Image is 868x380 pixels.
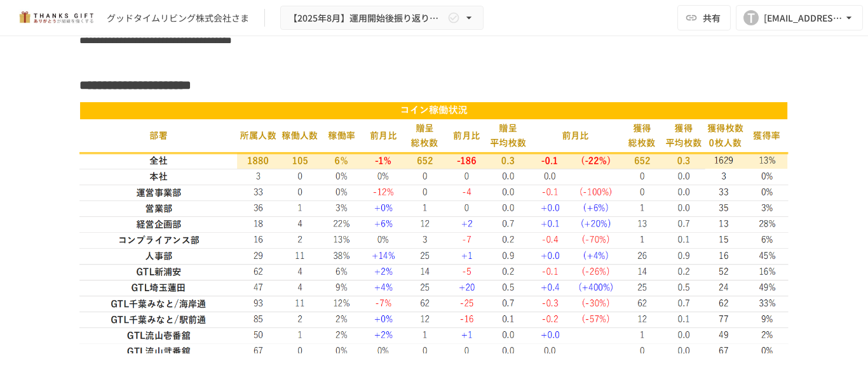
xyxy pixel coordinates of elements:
[15,8,97,28] img: mMP1OxWUAhQbsRWCurg7vIHe5HqDpP7qZo7fRoNLXQh
[280,6,484,30] button: 【2025年8月】運用開始後振り返りミーティング
[107,11,249,25] div: グッドタイムリビング株式会社さま
[677,5,731,30] button: 共有
[288,10,445,26] span: 【2025年8月】運用開始後振り返りミーティング
[703,11,721,25] span: 共有
[743,10,759,25] div: T
[736,5,863,30] button: T[EMAIL_ADDRESS][DOMAIN_NAME]
[764,10,843,26] div: [EMAIL_ADDRESS][DOMAIN_NAME]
